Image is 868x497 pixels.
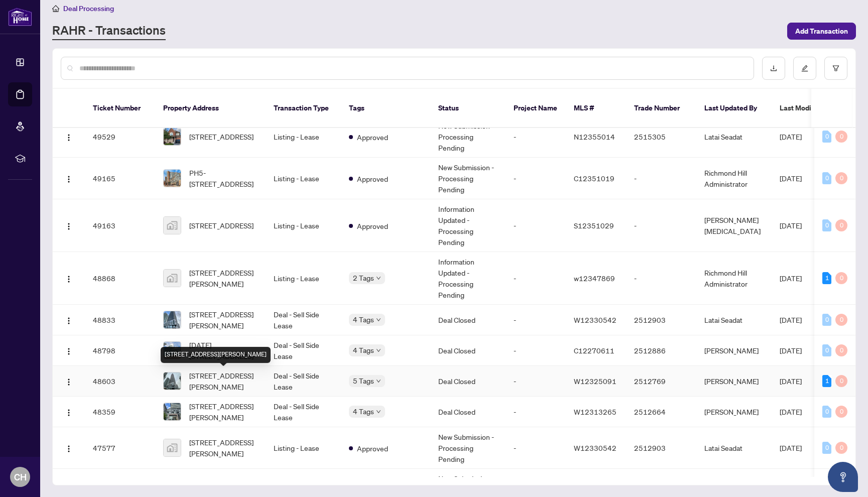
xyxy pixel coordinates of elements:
button: Logo [61,373,77,389]
img: Logo [65,378,73,386]
td: New Submission - Processing Pending [430,427,506,469]
td: Latai Seadat [696,116,772,158]
img: Logo [65,134,73,142]
td: Listing - Lease [266,158,341,199]
th: Last Updated By [696,89,772,128]
span: down [376,348,381,353]
button: Logo [61,404,77,420]
td: 49529 [85,116,155,158]
span: [STREET_ADDRESS] [189,131,254,142]
span: [DATE] [780,132,802,141]
span: down [376,379,381,384]
span: W12313265 [574,407,616,416]
td: 2512886 [626,335,696,366]
span: [DATE] [780,377,802,386]
div: 0 [822,314,831,326]
td: - [626,252,696,305]
td: 48798 [85,335,155,366]
img: Logo [65,445,73,453]
td: 48868 [85,252,155,305]
td: Deal Closed [430,305,506,335]
img: Logo [65,275,73,283]
span: edit [801,65,808,72]
td: Latai Seadat [696,427,772,469]
span: [STREET_ADDRESS][PERSON_NAME] [189,309,258,331]
td: 2512769 [626,366,696,397]
button: filter [824,57,847,80]
span: Approved [357,443,388,454]
td: - [506,199,566,252]
td: 49165 [85,158,155,199]
td: Listing - Lease [266,427,341,469]
div: 0 [822,406,831,418]
td: - [506,366,566,397]
img: thumbnail-img [164,270,181,287]
button: Logo [61,440,77,456]
td: - [626,158,696,199]
div: 0 [835,344,847,356]
div: 1 [822,272,831,284]
span: Approved [357,220,388,231]
span: home [52,5,59,12]
td: 49163 [85,199,155,252]
th: Ticket Number [85,89,155,128]
td: 48603 [85,366,155,397]
th: Transaction Type [266,89,341,128]
div: 0 [835,314,847,326]
th: Property Address [155,89,266,128]
td: Deal - Sell Side Lease [266,366,341,397]
button: Logo [61,170,77,186]
td: Listing - Lease [266,199,341,252]
img: logo [8,8,32,26]
td: 48833 [85,305,155,335]
span: [DATE][STREET_ADDRESS] [189,339,258,361]
td: [PERSON_NAME] [696,366,772,397]
td: Richmond Hill Administrator [696,252,772,305]
td: New Submission - Processing Pending [430,116,506,158]
div: 1 [822,375,831,387]
button: download [762,57,785,80]
div: 0 [822,131,831,143]
td: - [506,158,566,199]
button: Logo [61,129,77,145]
td: Deal - Sell Side Lease [266,397,341,427]
button: Logo [61,270,77,286]
span: W12325091 [574,377,616,386]
div: 0 [822,172,831,184]
span: S12351029 [574,221,614,230]
img: thumbnail-img [164,372,181,390]
td: - [506,252,566,305]
span: 4 Tags [353,314,374,325]
div: 0 [822,442,831,454]
span: C12351019 [574,174,614,183]
div: 0 [835,131,847,143]
span: w12347869 [574,274,615,283]
img: thumbnail-img [164,342,181,359]
td: - [506,427,566,469]
th: MLS # [566,89,626,128]
span: [DATE] [780,443,802,452]
td: Deal Closed [430,335,506,366]
button: Logo [61,312,77,328]
img: thumbnail-img [164,403,181,420]
span: [STREET_ADDRESS][PERSON_NAME] [189,401,258,423]
td: 48359 [85,397,155,427]
span: download [770,65,777,72]
span: W12330542 [574,315,616,324]
span: down [376,317,381,322]
div: 0 [835,219,847,231]
div: 0 [822,219,831,231]
th: Project Name [506,89,566,128]
span: down [376,276,381,281]
td: [PERSON_NAME][MEDICAL_DATA] [696,199,772,252]
button: Logo [61,217,77,233]
div: 0 [835,272,847,284]
img: Logo [65,347,73,355]
div: 0 [835,172,847,184]
span: C12270611 [574,346,614,355]
span: [STREET_ADDRESS] [189,220,254,231]
td: [PERSON_NAME] [696,397,772,427]
span: [DATE] [780,174,802,183]
button: Logo [61,342,77,358]
span: [STREET_ADDRESS][PERSON_NAME] [189,267,258,289]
